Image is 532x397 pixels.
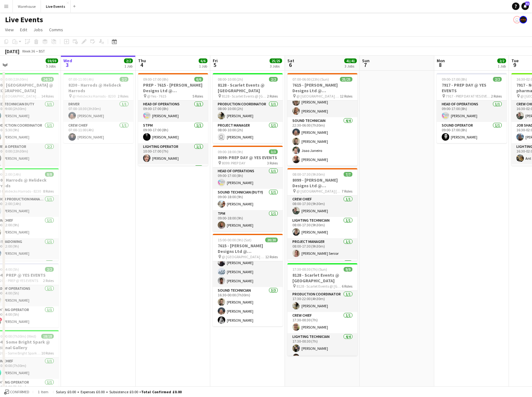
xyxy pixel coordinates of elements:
a: 51 [521,3,529,10]
span: Jobs [33,27,43,33]
span: Week 36 [21,49,36,53]
span: View [5,27,14,33]
h1: Live Events [5,15,43,24]
span: 1 item [36,389,51,394]
a: View [2,26,16,34]
a: Jobs [31,26,45,34]
a: Comms [47,26,66,34]
span: 51 [525,2,530,6]
span: Comms [49,27,63,33]
a: Edit [17,26,30,34]
span: Edit [20,27,27,33]
app-user-avatar: Production Managers [520,16,527,23]
app-user-avatar: Technical Department [513,16,521,23]
span: Total Confirmed £0.00 [141,389,181,394]
button: Live Events [41,0,71,13]
div: [DATE] [5,48,19,54]
button: Warehouse [13,0,41,13]
div: Salary £0.00 + Expenses £0.00 + Subsistence £0.00 = [56,389,181,394]
span: Confirmed [10,390,29,394]
div: BST [39,49,45,53]
button: Confirmed [3,389,30,395]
